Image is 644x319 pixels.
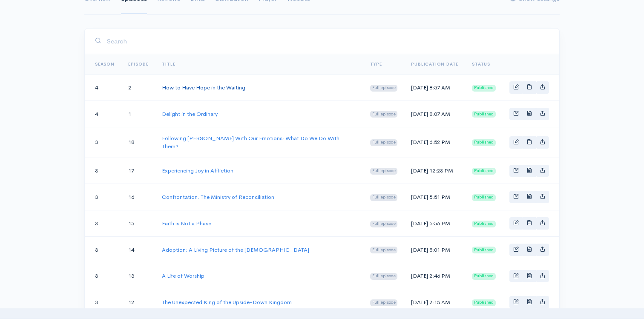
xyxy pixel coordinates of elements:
td: [DATE] 6:52 PM [404,127,465,158]
td: [DATE] 5:51 PM [404,184,465,210]
td: 3 [85,127,121,158]
td: [DATE] 5:56 PM [404,210,465,237]
td: 3 [85,263,121,289]
td: [DATE] 12:23 PM [404,158,465,184]
div: Basic example [509,108,549,120]
span: Published [472,85,496,92]
td: [DATE] 8:57 AM [404,75,465,101]
a: Experiencing Joy in Affliction [162,167,233,174]
a: Season [95,61,115,67]
div: Basic example [509,191,549,203]
span: Status [472,61,490,67]
a: A Life of Worship [162,272,204,279]
span: Published [472,194,496,201]
a: Following [PERSON_NAME] With Our Emotions: What Do We Do With Them? [162,135,339,150]
span: Full episode [370,168,398,175]
td: 14 [121,236,155,263]
td: 17 [121,158,155,184]
span: Published [472,168,496,175]
a: Type [370,61,382,67]
a: Delight in the Ordinary [162,110,218,118]
span: Published [472,221,496,227]
span: Full episode [370,194,398,201]
span: Full episode [370,85,398,92]
td: 3 [85,289,121,316]
td: 3 [85,210,121,237]
a: Episode [128,61,149,67]
span: Published [472,111,496,118]
span: Full episode [370,139,398,146]
td: 2 [121,75,155,101]
span: Full episode [370,273,398,280]
td: 16 [121,184,155,210]
div: Basic example [509,244,549,256]
span: Published [472,247,496,253]
span: Full episode [370,111,398,118]
td: 3 [85,184,121,210]
a: Adoption: A Living Picture of the [DEMOGRAPHIC_DATA] [162,246,309,253]
td: [DATE] 2:15 AM [404,289,465,316]
a: How to Have Hope in the Waiting [162,84,245,91]
td: 3 [85,236,121,263]
span: Full episode [370,247,398,253]
span: Published [472,299,496,306]
td: 12 [121,289,155,316]
td: 13 [121,263,155,289]
input: Search [106,32,549,50]
td: 3 [85,158,121,184]
td: [DATE] 8:01 PM [404,236,465,263]
a: Publication date [411,61,458,67]
td: [DATE] 8:07 AM [404,101,465,127]
a: The Unexpected King of the Upside-Down Kingdom [162,299,292,306]
td: 18 [121,127,155,158]
span: Full episode [370,221,398,227]
td: 15 [121,210,155,237]
td: 4 [85,101,121,127]
td: 4 [85,75,121,101]
span: Published [472,273,496,280]
div: Basic example [509,136,549,149]
span: Published [472,139,496,146]
td: [DATE] 2:46 PM [404,263,465,289]
span: Full episode [370,299,398,306]
a: Confrontation: The Ministry of Reconciliation [162,193,274,201]
div: Basic example [509,165,549,177]
a: Title [162,61,175,67]
td: 1 [121,101,155,127]
div: Basic example [509,296,549,308]
div: Basic example [509,270,549,282]
div: Basic example [509,81,549,94]
a: Faith is Not a Phase [162,220,211,227]
div: Basic example [509,217,549,230]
